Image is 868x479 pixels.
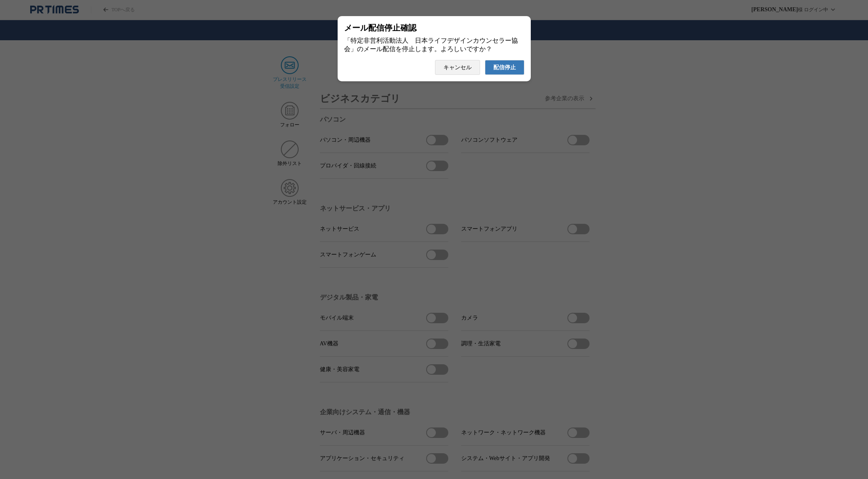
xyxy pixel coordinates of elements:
span: メール配信停止確認 [344,23,416,33]
span: キャンセル [443,64,472,71]
button: 配信停止 [485,60,524,75]
span: 配信停止 [493,64,516,71]
button: キャンセル [435,60,480,75]
div: 「特定非営利活動法人 日本ライフデザインカウンセラー協会」のメール配信を停止します。よろしいですか？ [344,37,524,54]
